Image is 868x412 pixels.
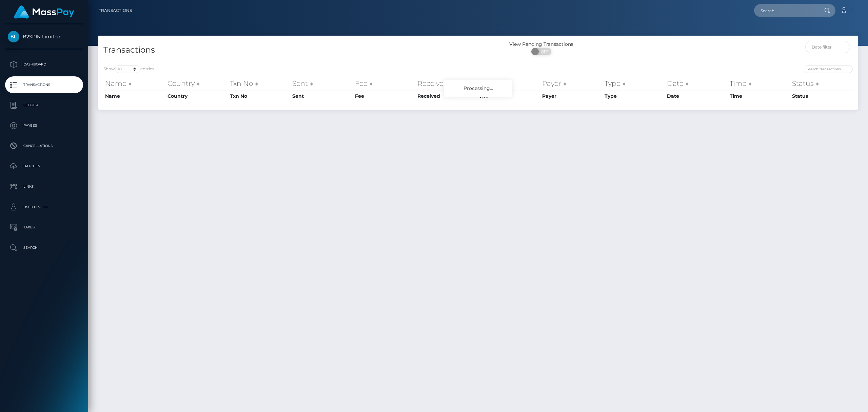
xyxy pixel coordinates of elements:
th: Sent [291,91,353,101]
th: Payer [540,77,603,90]
p: Cancellations [8,141,80,151]
th: Country [166,77,228,90]
img: MassPay Logo [14,5,74,19]
a: Batches [5,158,83,175]
mh: Status [792,79,814,88]
p: Payees [8,120,80,131]
th: Received [416,91,478,101]
th: Date [665,91,728,101]
a: Payees [5,117,83,134]
th: F/X [478,77,540,90]
th: Time [728,91,790,101]
th: Fee [353,77,416,90]
label: Show entries [103,65,154,73]
th: Type [603,77,665,90]
img: B2SPIN Limited [8,31,19,42]
input: Search... [754,4,818,17]
h4: Transactions [103,44,473,56]
th: Received [416,77,478,90]
p: Taxes [8,222,80,232]
p: Search [8,243,80,253]
p: Links [8,182,80,192]
th: Type [603,91,665,101]
th: Name [103,91,166,101]
th: Time [728,77,790,90]
div: View Pending Transactions [478,41,605,48]
input: Date filter [805,41,850,53]
div: Processing... [444,80,512,97]
select: Showentries [115,65,140,73]
th: Name [103,77,166,90]
a: Dashboard [5,56,83,73]
p: Ledger [8,100,80,110]
a: Cancellations [5,137,83,154]
mh: Status [792,93,808,99]
th: Fee [353,91,416,101]
input: Search transactions [804,65,853,73]
a: Search [5,239,83,256]
span: B2SPIN Limited [5,34,83,40]
span: OFF [535,48,552,55]
a: Ledger [5,97,83,114]
a: Transactions [5,76,83,93]
p: Dashboard [8,59,80,70]
th: Payer [540,91,603,101]
a: Transactions [99,3,132,18]
th: Country [166,91,228,101]
p: User Profile [8,202,80,212]
th: Txn No [228,91,291,101]
a: Taxes [5,219,83,236]
th: Sent [291,77,353,90]
p: Batches [8,161,80,171]
th: Txn No [228,77,291,90]
a: User Profile [5,199,83,216]
a: Links [5,178,83,195]
th: Date [665,77,728,90]
p: Transactions [8,80,80,90]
